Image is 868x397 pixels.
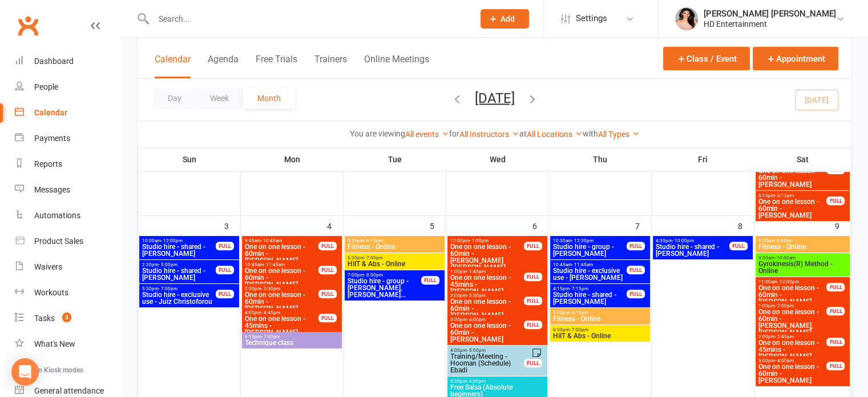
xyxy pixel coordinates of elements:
[500,14,515,23] span: Add
[15,254,120,280] a: Waivers
[598,130,640,139] a: All Types
[826,362,845,370] div: FULL
[11,358,39,386] div: Open Intercom Messenger
[15,100,120,126] a: Calendar
[655,238,730,243] span: 4:30pm
[775,334,794,339] span: - 2:45pm
[347,272,422,278] span: 7:00pm
[15,126,120,151] a: Payments
[450,274,524,295] span: One on one lesson - 45mins - [PERSON_NAME]
[570,327,588,332] span: - 7:00pm
[15,151,120,177] a: Reports
[758,243,848,250] span: Fitness - Online
[208,54,239,78] button: Agenda
[704,19,836,29] div: HD Entertainment
[34,386,104,395] div: General attendance
[450,322,524,343] span: One on one lesson - 60min - [PERSON_NAME]
[34,339,75,348] div: What's New
[34,57,74,66] div: Dashboard
[142,238,216,243] span: 10:00am
[449,129,459,138] strong: for
[243,88,295,109] button: Month
[572,238,594,243] span: - 12:30pm
[774,255,796,260] span: - 10:00am
[364,255,383,260] span: - 7:00pm
[261,238,282,243] span: - 10:45am
[350,129,405,138] strong: You are viewing
[826,197,845,205] div: FULL
[459,130,519,139] a: All Instructors
[552,332,648,339] span: HIIT & Abs - Online
[826,283,845,291] div: FULL
[244,267,319,288] span: One on one lesson - 60min - [PERSON_NAME]
[15,331,120,357] a: What's New
[216,242,234,250] div: FULL
[450,298,524,319] span: One on one lesson - 60min - [PERSON_NAME]
[244,243,319,264] span: One on one lesson - 60min - [PERSON_NAME]
[15,74,120,100] a: People
[364,238,383,243] span: - 6:15pm
[549,147,652,171] th: Thu
[34,288,68,297] div: Workouts
[244,262,319,267] span: 10:45am
[150,11,466,27] input: Search...
[758,255,848,260] span: 9:00am
[552,262,627,267] span: 10:45am
[450,317,524,322] span: 3:00pm
[552,291,627,305] span: Studio hire - shared - [PERSON_NAME]
[524,242,542,250] div: FULL
[552,315,648,322] span: Fitness - Online
[672,238,694,243] span: - 10:00pm
[34,159,62,169] div: Reports
[142,243,216,257] span: Studio hire - shared - [PERSON_NAME]
[467,317,486,322] span: - 4:00pm
[142,262,216,267] span: 2:30pm
[467,269,486,274] span: - 1:45pm
[347,238,442,243] span: 5:30pm
[758,363,827,384] span: One on one lesson - 60min - [PERSON_NAME]
[161,238,183,243] span: - 12:00pm
[552,310,648,315] span: 5:30pm
[777,279,799,284] span: - 12:00pm
[34,134,70,143] div: Payments
[450,243,524,271] span: One on one lesson - 60min - [PERSON_NAME] ([PERSON_NAME]...
[159,286,177,291] span: - 7:00pm
[314,54,347,78] button: Trainers
[758,303,827,308] span: 1:00pm
[826,338,845,346] div: FULL
[34,82,58,91] div: People
[552,327,648,332] span: 6:30pm
[344,147,446,171] th: Tue
[675,7,698,30] img: thumb_image1646563750.png
[450,269,524,274] span: 1:00pm
[729,242,748,250] div: FULL
[467,293,486,298] span: - 3:00pm
[347,278,422,298] span: Studio hire - group - [PERSON_NAME], [PERSON_NAME]...
[261,286,280,291] span: - 3:30pm
[775,358,794,363] span: - 4:00pm
[758,193,827,198] span: 5:15pm
[552,267,627,281] span: Studio hire - exclusive use - [PERSON_NAME]
[244,339,340,346] span: Technique class
[405,130,449,139] a: All events
[318,314,337,322] div: FULL
[244,286,319,291] span: 2:30pm
[241,147,344,171] th: Mon
[256,54,297,78] button: Free Trials
[753,47,838,70] button: Appointment
[261,334,280,339] span: - 7:00pm
[552,286,627,291] span: 4:15pm
[826,307,845,315] div: FULL
[244,291,319,312] span: One on one lesson - 60min - [PERSON_NAME]
[244,315,319,336] span: One on one lesson - 45mins - [PERSON_NAME]
[347,243,442,250] span: Fitness - Online
[155,54,191,78] button: Calendar
[196,88,243,109] button: Week
[34,211,80,220] div: Automations
[244,334,340,339] span: 6:15pm
[583,129,598,138] strong: with
[758,334,827,339] span: 2:00pm
[15,49,120,74] a: Dashboard
[758,358,827,363] span: 3:00pm
[704,9,836,19] div: [PERSON_NAME] [PERSON_NAME]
